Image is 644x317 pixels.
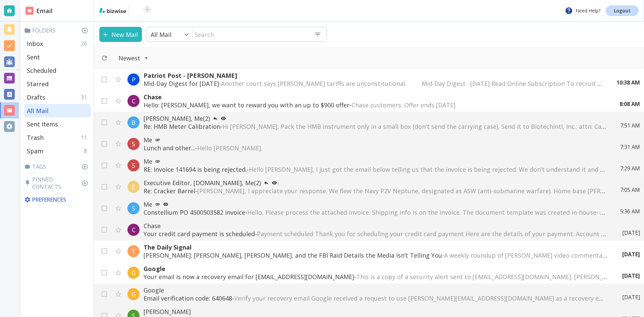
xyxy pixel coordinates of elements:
input: Search [193,28,309,41]
p: Drafts [27,93,45,101]
p: C [132,226,136,234]
div: Inbox26 [24,37,91,50]
p: Me [144,200,607,208]
img: BioTech International [132,5,163,16]
div: Preferences [23,193,91,206]
p: Folders [24,27,91,34]
p: 5:36 AM [620,208,640,215]
p: [DATE] [622,229,640,236]
p: Re: HMB Meter Calibration - [144,122,607,130]
div: Scheduled [24,64,91,77]
p: Email verification code: 640648 - [144,294,609,302]
p: Mid-Day Digest for [DATE] - [144,80,603,88]
p: [PERSON_NAME]: [PERSON_NAME], [PERSON_NAME], and the FBI Raid Details the Media Isn’t Telling You - [144,251,609,259]
p: P [132,75,136,84]
button: New Mail [99,27,142,42]
p: 7:31 AM [620,143,640,151]
p: Chase [144,222,609,230]
p: Patriot Post - [PERSON_NAME] [144,71,603,80]
p: Need Help? [565,7,600,15]
button: 1 [269,179,282,187]
div: All Mail [24,104,91,117]
p: S [132,161,135,169]
p: All Mail [27,107,49,115]
p: G [131,269,136,277]
p: All Mail [151,31,171,39]
p: 26 [81,40,90,47]
p: G [131,290,136,298]
p: 7:51 AM [620,122,640,129]
p: T [131,247,136,255]
div: Sent Items [24,117,91,131]
p: C [132,97,136,105]
p: The Daily Signal [144,243,609,251]
div: Sent [24,50,91,64]
p: Your email is now a recovery email for [EMAIL_ADDRESS][DOMAIN_NAME] - [144,273,609,281]
p: Spam [27,147,43,155]
p: Me [144,136,607,144]
a: Logout [606,5,639,16]
span: Chase customers: Offer ends [DATE] ͏ ͏ ͏ ͏ ͏ ͏ ͏ ͏ ͏ ͏ ͏ ͏ ͏ ͏ ͏ ͏ ͏ ͏ ͏ ͏ ͏ ͏ ͏ ͏ ͏ ͏ ͏ ͏ ͏ ͏ ͏ ... [352,101,591,109]
p: Constellium PO 4500503582 invoice - [144,208,607,216]
p: 11 [81,134,90,141]
svg: Your most recent message has not been opened yet [221,116,226,121]
div: Starred [24,77,91,91]
p: [DATE] [622,251,640,258]
p: Preferences [24,196,90,203]
p: Google [144,265,609,273]
div: Trash11 [24,131,91,144]
span: Hello [PERSON_NAME], [197,144,263,152]
p: Scheduled [27,66,56,74]
p: Sent Items [27,120,58,128]
button: Filter [112,51,155,65]
p: Hello: [PERSON_NAME], we want to reward you with an up to $900 offer - [144,101,606,109]
p: E [132,183,135,191]
p: Inbox [27,40,43,48]
p: Tags [24,163,91,170]
p: Me [144,157,607,165]
p: [DATE] [622,272,640,279]
svg: Your most recent message has not been opened yet [163,202,168,207]
h2: Email [25,6,53,15]
p: Chase [144,93,606,101]
p: [DATE] [622,294,640,301]
p: Executive Editor, [DOMAIN_NAME], Me (2) [144,179,607,187]
p: S [132,140,135,148]
p: Sent [27,53,40,61]
div: Drafts31 [24,91,91,104]
p: 7:05 AM [620,186,640,194]
img: DashboardSidebarEmail.svg [25,7,34,15]
p: 31 [81,94,90,101]
div: Spam8 [24,144,91,158]
p: B [131,118,136,126]
p: Re: Cracker Barrel - [144,187,607,195]
p: Google [144,286,609,294]
p: Trash [27,134,44,142]
p: 7:29 AM [620,165,640,172]
p: 10:38 AM [616,79,640,86]
p: 1 [277,182,279,186]
p: 8 [84,147,90,155]
p: [PERSON_NAME], Me (2) [144,114,607,122]
p: [PERSON_NAME] [144,308,609,316]
button: Refresh [98,52,110,64]
p: Lunch and other... - [144,144,607,152]
p: Pinned Contacts [24,176,91,191]
p: Your credit card payment is scheduled - [144,230,609,238]
p: Logout [614,8,631,13]
p: 8:08 AM [620,100,640,108]
img: bizwise [99,8,126,13]
p: Starred [27,80,49,88]
p: RE: Invoice 141694 is being rejected. - [144,165,607,173]
p: S [132,204,135,212]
